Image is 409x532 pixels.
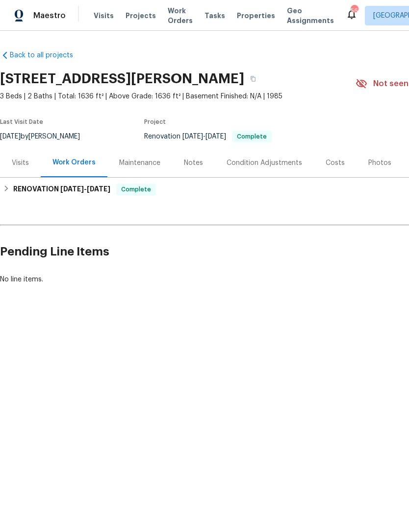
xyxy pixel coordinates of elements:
div: Visits [12,158,29,168]
span: - [182,133,226,140]
span: - [60,185,110,192]
span: [DATE] [87,185,110,192]
span: Project [144,119,166,125]
div: Costs [326,158,345,168]
div: Maintenance [119,158,160,168]
span: Renovation [144,133,272,140]
span: Complete [233,134,271,139]
span: Maestro [33,11,66,21]
div: Work Orders [52,158,96,167]
div: Notes [184,158,203,168]
span: Complete [117,185,155,194]
div: Photos [368,158,391,168]
div: 56 [351,6,358,16]
span: Properties [237,11,275,21]
span: Projects [126,11,156,21]
span: [DATE] [205,133,226,140]
div: Condition Adjustments [227,158,302,168]
span: Geo Assignments [287,6,334,25]
h6: RENOVATION [13,184,110,195]
span: [DATE] [182,133,203,140]
span: Tasks [204,12,225,19]
span: Work Orders [168,6,193,25]
span: [DATE] [60,185,84,192]
button: Copy Address [244,70,262,88]
span: Visits [94,11,114,21]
